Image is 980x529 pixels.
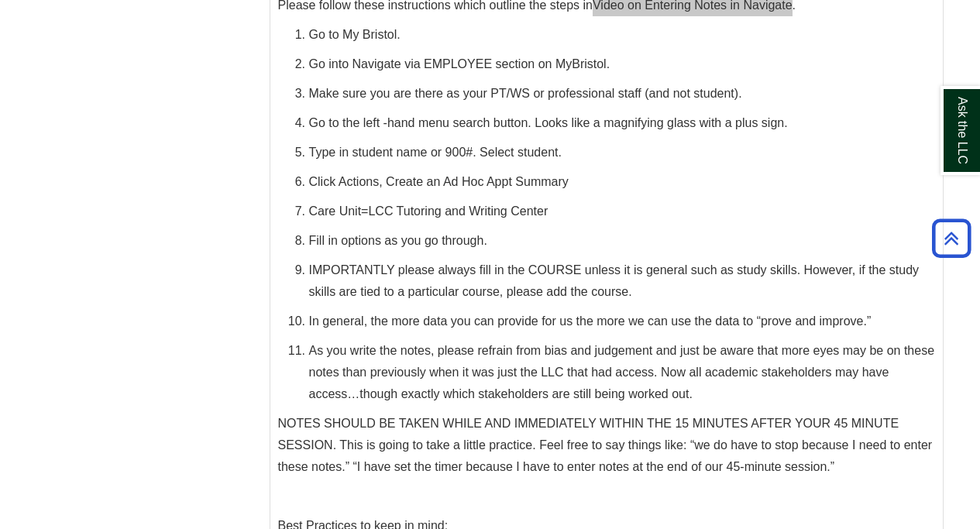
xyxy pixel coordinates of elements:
[309,311,935,332] p: In general, the more data you can provide for us the more we can use the data to “prove and impro...
[309,112,935,134] p: Go to the left -hand menu search button. Looks like a magnifying glass with a plus sign.
[309,83,935,105] p: Make sure you are there as your PT/WS or professional staff (and not student).
[309,171,935,193] p: Click Actions, Create an Ad Hoc Appt Summary
[927,228,976,249] a: Back to Top
[309,201,935,222] p: Care Unit=LCC Tutoring and Writing Center
[309,53,935,75] p: Go into Navigate via EMPLOYEE section on MyBristol.
[309,24,935,46] p: Go to My Bristol.
[309,230,935,252] p: Fill in options as you go through.
[278,413,935,478] p: NOTES SHOULD BE TAKEN WHILE AND IMMEDIATELY WITHIN THE 15 MINUTES AFTER YOUR 45 MINUTE SESSION. T...
[309,340,935,405] p: As you write the notes, please refrain from bias and judgement and just be aware that more eyes m...
[309,142,935,163] p: Type in student name or 900#. Select student.
[309,259,935,303] p: IMPORTANTLY please always fill in the COURSE unless it is general such as study skills. However, ...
